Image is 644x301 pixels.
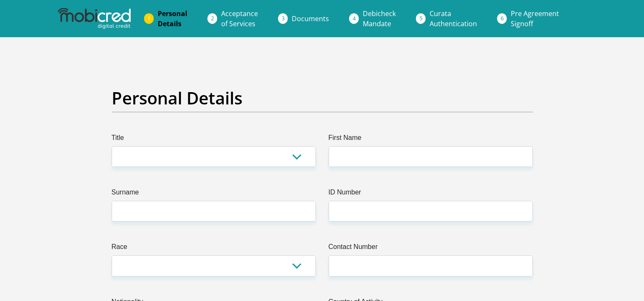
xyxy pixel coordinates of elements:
[430,9,477,28] span: Curata Authentication
[58,8,131,29] img: mobicred logo
[158,9,187,28] span: Personal Details
[363,9,396,28] span: Debicheck Mandate
[329,242,533,255] label: Contact Number
[329,187,533,201] label: ID Number
[151,5,194,32] a: PersonalDetails
[356,5,403,32] a: DebicheckMandate
[329,201,533,222] input: ID Number
[112,242,316,255] label: Race
[221,9,258,28] span: Acceptance of Services
[214,5,265,32] a: Acceptanceof Services
[112,187,316,201] label: Surname
[504,5,566,32] a: Pre AgreementSignoff
[112,133,316,146] label: Title
[112,201,316,222] input: Surname
[423,5,484,32] a: CurataAuthentication
[329,133,533,146] label: First Name
[329,146,533,167] input: First Name
[511,9,559,28] span: Pre Agreement Signoff
[329,255,533,276] input: Contact Number
[112,88,533,108] h2: Personal Details
[292,14,329,23] span: Documents
[285,10,336,27] a: Documents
